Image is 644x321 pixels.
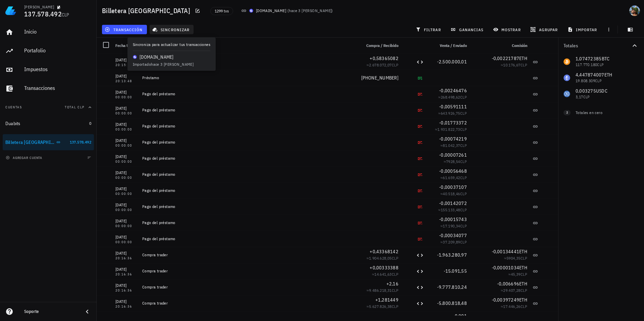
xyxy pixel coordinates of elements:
span: CLP [460,159,467,164]
span: ≈ [501,288,527,293]
div: [DATE] [115,282,137,289]
div: Pago del préstamo [142,236,356,242]
div: [DATE] [115,298,137,305]
span: CLP [521,272,527,277]
span: CLP [62,12,69,18]
div: ETH-icon [404,268,411,274]
span: +2,16 [386,281,398,287]
button: agrupar [528,25,562,34]
span: -0,00015743 [439,216,467,222]
div: Totales en cero [576,110,625,116]
div: [DATE] [115,185,137,192]
div: 20:13:48 [115,79,137,83]
span: -0,01773372 [439,120,467,126]
div: Nota [140,38,358,54]
span: -0,00074219 [439,136,467,142]
div: ETH-icon [404,252,411,258]
span: -0,00134441 [492,249,520,255]
span: CLP [392,304,398,309]
button: Totales [558,38,644,54]
span: 5904,35 [506,256,521,261]
span: -0,00001034 [492,265,520,271]
span: ETH [519,297,527,303]
div: Pago del préstamo [142,156,356,161]
div: [DATE] [115,250,137,257]
div: Comisión [482,38,530,54]
div: 00:00:00 [115,192,137,196]
span: ≈ [440,223,467,228]
div: [DATE] [115,234,137,240]
span: -0,00397249 [492,297,520,303]
span: CLP [521,256,527,261]
span: ≈ [440,175,467,180]
span: ETH [519,265,527,271]
span: ganancias [452,27,483,32]
div: Fecha UTC [113,38,140,54]
span: ≈ [367,62,398,67]
span: 45,39 [511,272,521,277]
div: CLP-icon [404,74,411,81]
div: BTC-icon [472,219,479,226]
span: transacción [106,27,143,32]
div: Pago del préstamo [142,220,356,225]
div: 20:16:36 [115,305,137,308]
div: Inicio [24,29,91,35]
div: [DOMAIN_NAME] [256,7,286,14]
span: -0,00246476 [439,88,467,94]
span: ≈ [508,272,527,277]
div: 00:00:00 [115,176,137,179]
span: CLP [392,288,398,293]
span: -0,006696 [497,281,519,287]
span: +0,58365082 [370,55,398,61]
div: [DATE] [115,169,137,176]
div: 00:00:00 [115,128,137,131]
span: Comisión [512,43,527,48]
span: -15.091,55 [444,268,467,274]
button: transacción [102,25,147,34]
span: ≈ [438,207,467,212]
button: filtrar [413,25,445,34]
span: -0,00034077 [439,232,467,238]
div: BTC-icon [472,203,479,210]
a: Inicio [3,24,94,40]
div: Pago del préstamo [142,107,356,113]
div: [PERSON_NAME] [24,4,54,10]
div: Pago del préstamo [142,140,356,145]
span: agrupar [532,27,558,32]
span: +0,00333388 [370,265,398,271]
span: sincronizar [154,27,190,32]
div: Compra trader [142,59,356,64]
span: -0,00037107 [439,184,467,190]
div: Préstamo [142,75,356,81]
div: Impuestos [24,66,91,72]
img: LedgiFi [5,5,16,16]
span: 268.498,62 [441,95,460,100]
a: Portafolio [3,43,94,59]
h1: Billetera [GEOGRAPHIC_DATA] [102,5,193,16]
div: [DATE] [115,202,137,208]
span: -0,00221787 [492,55,520,61]
div: CLP-icon [472,268,479,274]
span: ETH [519,281,527,287]
div: 00:00:00 [115,112,137,115]
div: Compra trader [142,284,356,290]
span: mostrar [494,27,521,32]
span: filtrar [417,27,441,32]
div: CLP-icon [472,284,479,290]
div: Compra trader [142,301,356,306]
span: 1.931.822,73 [437,127,460,132]
div: BTC-icon [472,107,479,113]
span: 37.209,89 [443,239,460,245]
span: ≈ [438,111,467,116]
span: CLP [460,191,467,196]
span: hace 3 [PERSON_NAME] [289,8,331,13]
span: 14.641,63 [374,272,392,277]
span: -9.777.810,24 [437,284,467,290]
span: agregar cuenta [7,156,42,160]
span: importar [569,27,597,32]
div: BTC-icon [472,123,479,129]
div: Pago del préstamo [142,91,356,97]
a: Transacciones [3,81,94,97]
div: Totales [563,43,631,48]
div: [DATE] [115,218,137,224]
